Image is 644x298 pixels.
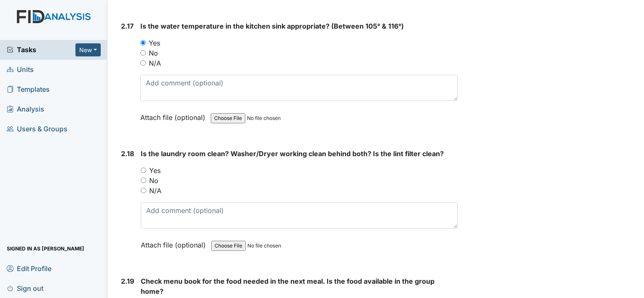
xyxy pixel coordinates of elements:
span: Users & Groups [7,122,67,136]
label: 2.17 [121,21,134,31]
label: 2.18 [121,149,134,159]
button: New [75,43,101,56]
span: Sign out [7,282,43,295]
a: Tasks [7,45,75,55]
label: Attach file (optional) [140,108,209,122]
label: N/A [149,186,161,196]
input: No [140,50,146,56]
label: No [149,48,158,58]
span: Is the laundry room clean? Washer/Dryer working clean behind both? Is the lint filter clean? [141,149,444,158]
input: Yes [141,168,146,173]
input: N/A [140,60,146,66]
label: 2.19 [121,276,134,286]
input: Yes [140,40,146,45]
span: Units [7,63,34,76]
label: N/A [149,58,161,68]
label: Attach file (optional) [141,235,209,250]
span: Check menu book for the food needed in the next meal. Is the food available in the group home? [141,277,435,295]
label: No [149,176,158,186]
span: Signed in as [PERSON_NAME] [7,242,84,255]
label: Yes [149,165,161,176]
label: Yes [149,38,160,48]
span: Is the water temperature in the kitchen sink appropriate? (Between 105° & 116°) [140,22,404,30]
span: Edit Profile [7,262,51,275]
span: Analysis [7,103,44,116]
input: N/A [141,188,146,193]
span: Templates [7,83,50,96]
input: No [141,178,146,183]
